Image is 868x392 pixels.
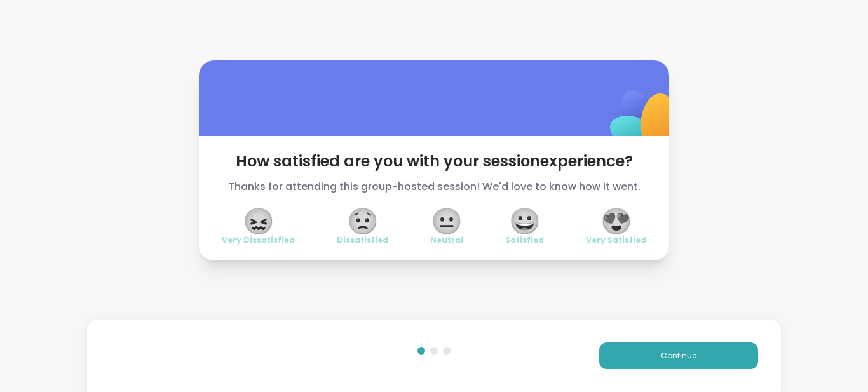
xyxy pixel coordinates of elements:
span: 😍 [600,210,632,233]
img: ShareWell Logomark [580,57,707,184]
span: Dissatisfied [337,235,388,245]
span: Very Dissatisfied [222,235,295,245]
span: 😀 [509,210,541,233]
span: How satisfied are you with your session experience? [222,151,646,172]
span: 😖 [243,210,275,233]
span: 😐 [431,210,463,233]
span: Satisfied [505,235,544,245]
span: Neutral [430,235,463,245]
button: Continue [599,342,758,369]
span: Continue [661,350,696,362]
span: Very Satisfied [586,235,646,245]
span: Thanks for attending this group-hosted session! We'd love to know how it went. [222,179,646,194]
span: 😟 [347,210,379,233]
